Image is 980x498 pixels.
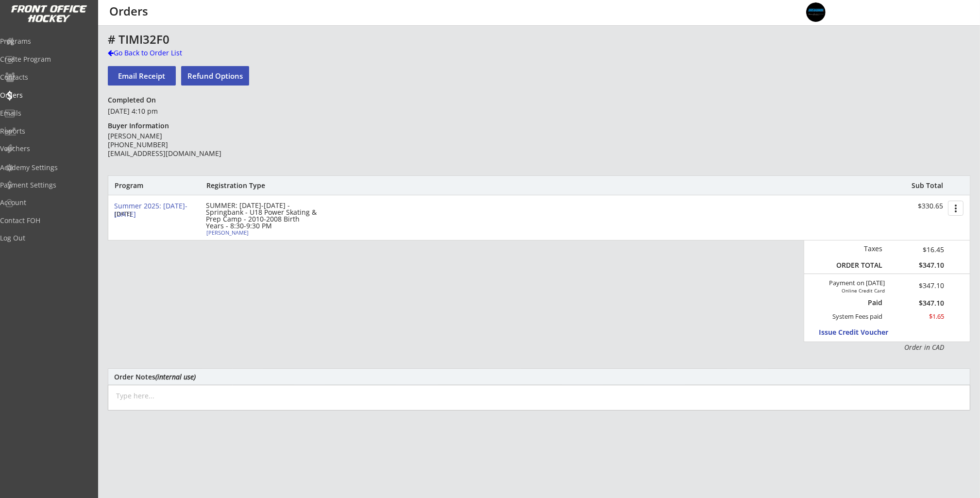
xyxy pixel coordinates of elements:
[108,121,173,130] div: Buyer Information
[948,201,963,216] button: more_vert
[889,261,944,270] div: $347.10
[108,132,248,158] div: [PERSON_NAME] [PHONE_NUMBER] [EMAIL_ADDRESS][DOMAIN_NAME]
[883,202,943,210] div: $330.65
[832,244,882,253] div: Taxes
[838,298,882,307] div: Paid
[832,343,944,352] div: Order in CAD
[206,202,318,229] div: SUMMER: [DATE]-[DATE] - Springbank - U18 Power Skating & Prep Camp - 2010-2008 Birth Years - 8:30...
[832,261,882,270] div: ORDER TOTAL
[108,48,208,58] div: Go Back to Order List
[901,181,943,190] div: Sub Total
[115,211,192,216] div: [DATE]
[114,202,198,219] div: Summer 2025: [DATE]-[DATE]
[889,244,944,255] div: $16.45
[206,181,318,190] div: Registration Type
[108,106,248,116] div: [DATE] 4:10 pm
[181,66,249,86] button: Refund Options
[114,373,964,380] div: Order Notes
[108,66,176,86] button: Email Receipt
[206,230,315,235] div: [PERSON_NAME]
[808,279,885,287] div: Payment on [DATE]
[108,34,573,45] div: # TIMI32F0
[889,300,944,307] div: $347.10
[830,288,885,293] div: Online Credit Card
[889,312,944,321] div: $1.65
[155,372,196,381] em: (internal use)
[824,312,882,321] div: System Fees paid
[108,96,160,104] div: Completed On
[819,326,909,339] button: Issue Credit Voucher
[897,282,944,289] div: $347.10
[115,181,167,190] div: Program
